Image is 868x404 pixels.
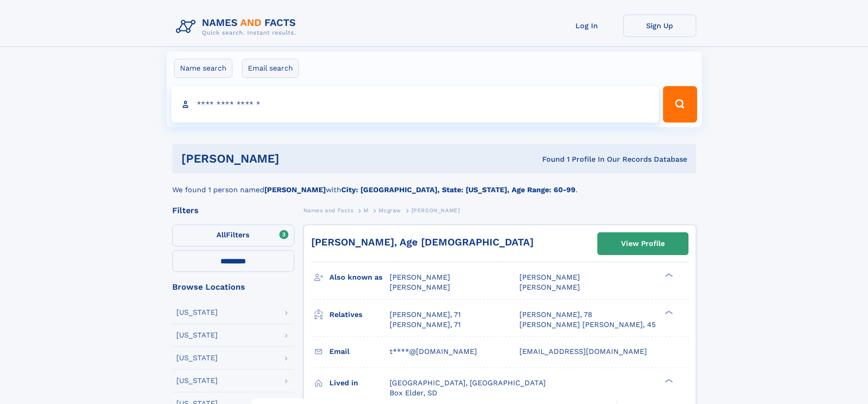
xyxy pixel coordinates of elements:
b: [PERSON_NAME] [264,185,326,194]
label: Name search [174,59,232,78]
h3: Email [329,344,390,359]
div: View Profile [621,233,665,254]
a: Mcgraw [379,205,401,216]
div: ❯ [663,378,673,384]
span: Mcgraw [379,207,401,214]
span: All [216,230,226,239]
div: ❯ [663,309,673,315]
h3: Relatives [329,307,390,322]
span: [PERSON_NAME] [519,273,580,281]
a: Log In [550,15,623,37]
a: [PERSON_NAME], 71 [390,310,461,320]
a: Names and Facts [303,205,354,216]
span: M [364,207,369,214]
h3: Also known as [329,270,390,285]
span: [PERSON_NAME] [519,283,580,291]
div: [US_STATE] [176,377,218,384]
a: [PERSON_NAME], 71 [390,320,461,330]
a: [PERSON_NAME], 78 [519,310,592,320]
a: View Profile [598,233,688,255]
div: Filters [172,206,294,215]
label: Filters [172,225,294,246]
span: [PERSON_NAME] [390,283,450,291]
div: Found 1 Profile In Our Records Database [411,154,687,164]
h3: Lived in [329,375,390,391]
div: Browse Locations [172,283,294,291]
button: Search Button [663,86,697,123]
img: Logo Names and Facts [172,15,303,39]
div: [US_STATE] [176,332,218,339]
a: [PERSON_NAME] [PERSON_NAME], 45 [519,320,656,330]
div: [US_STATE] [176,354,218,362]
span: [EMAIL_ADDRESS][DOMAIN_NAME] [519,347,647,356]
h1: [PERSON_NAME] [181,153,411,164]
div: [US_STATE] [176,309,218,316]
span: [GEOGRAPHIC_DATA], [GEOGRAPHIC_DATA] [390,378,546,387]
a: M [364,205,369,216]
div: ❯ [663,272,673,278]
label: Email search [242,59,299,78]
div: We found 1 person named with . [172,174,696,195]
input: search input [171,86,659,123]
span: Box Elder, SD [390,389,437,397]
b: City: [GEOGRAPHIC_DATA], State: [US_STATE], Age Range: 60-99 [341,185,575,194]
span: [PERSON_NAME] [390,273,450,281]
span: [PERSON_NAME] [411,207,460,214]
a: Sign Up [623,15,696,37]
a: [PERSON_NAME], Age [DEMOGRAPHIC_DATA] [311,236,534,248]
